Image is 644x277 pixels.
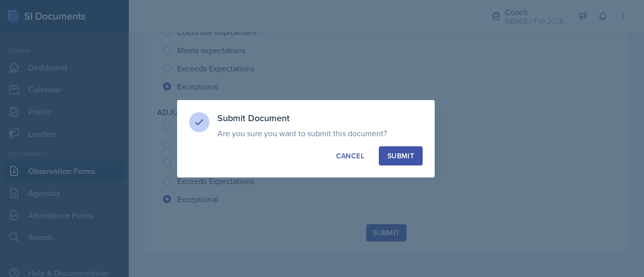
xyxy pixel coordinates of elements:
div: Cancel [336,151,364,161]
button: Cancel [328,146,373,165]
h3: Submit Document [217,112,423,124]
div: Submit [387,151,414,161]
button: Submit [379,146,423,165]
p: Are you sure you want to submit this document? [217,128,423,138]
